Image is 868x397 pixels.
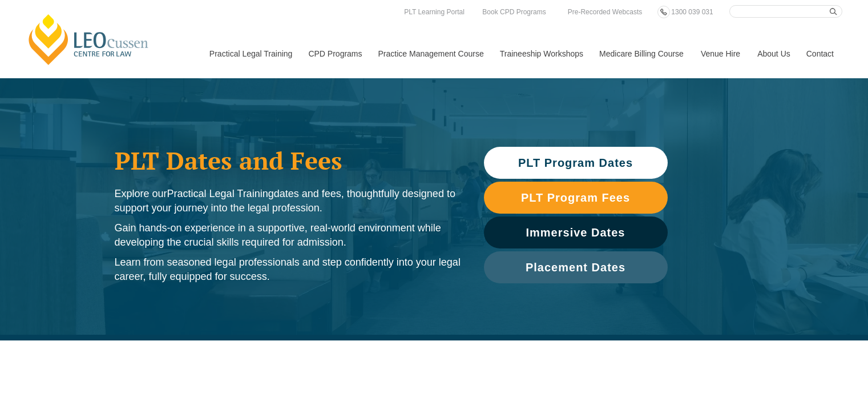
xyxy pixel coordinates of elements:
[668,6,716,18] a: 1300 039 031
[115,146,461,175] h1: PLT Dates and Fees
[526,227,625,238] span: Immersive Dates
[484,182,668,214] a: PLT Program Fees
[370,29,491,78] a: Practice Management Course
[115,187,461,215] p: Explore our dates and fees, thoughtfully designed to support your journey into the legal profession.
[484,147,668,179] a: PLT Program Dates
[167,188,274,199] span: Practical Legal Training
[692,29,749,78] a: Venue Hire
[526,262,625,273] span: Placement Dates
[491,29,591,78] a: Traineeship Workshops
[201,29,300,78] a: Practical Legal Training
[484,216,668,248] a: Immersive Dates
[26,13,152,66] a: [PERSON_NAME] Centre for Law
[479,6,548,18] a: Book CPD Programs
[300,29,369,78] a: CPD Programs
[521,192,630,203] span: PLT Program Fees
[792,320,839,368] iframe: LiveChat chat widget
[115,221,461,250] p: Gain hands-on experience in a supportive, real-world environment while developing the crucial ski...
[798,29,842,78] a: Contact
[591,29,692,78] a: Medicare Billing Course
[518,157,633,169] span: PLT Program Dates
[401,6,467,18] a: PLT Learning Portal
[565,6,645,18] a: Pre-Recorded Webcasts
[671,8,713,16] span: 1300 039 031
[115,255,461,284] p: Learn from seasoned legal professionals and step confidently into your legal career, fully equipp...
[749,29,798,78] a: About Us
[484,251,668,283] a: Placement Dates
